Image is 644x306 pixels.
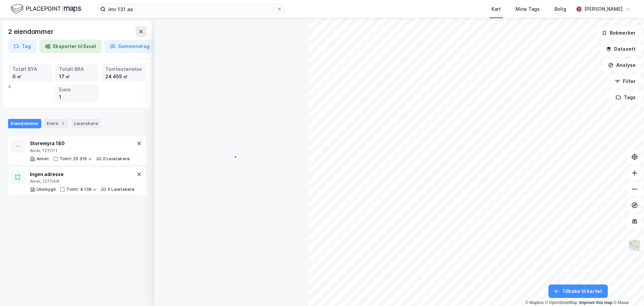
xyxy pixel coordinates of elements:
div: Tomtestørrelse [105,65,142,73]
div: Ubebygd [37,187,56,192]
div: Bolig [554,5,566,13]
div: 0 Leietakere [103,156,130,162]
div: 1 [59,93,95,101]
div: 0 ㎡ [12,73,48,80]
div: Alver, 127/148 [30,179,135,184]
div: [PERSON_NAME] [584,5,623,13]
div: Eiendommer [8,119,41,128]
img: logo.f888ab2527a4732fd821a326f86c7f29.svg [11,3,81,15]
div: Storemyra 180 [30,139,130,147]
div: Ingen adresse [30,170,135,178]
button: Bokmerker [596,26,641,40]
button: Filter [609,75,641,88]
div: Eiere [44,119,69,128]
div: 2 eiendommer [8,26,55,37]
button: Datasett [600,42,641,56]
a: Mapbox [525,300,544,305]
button: Tilbake til kartet [548,285,608,298]
div: 0 [8,64,146,102]
button: Tags [610,91,641,104]
img: Z [628,239,641,252]
a: OpenStreetMap [545,300,578,305]
div: 1 [59,120,66,127]
img: spinner.a6d8c91a73a9ac5275cf975e30b51cfb.svg [226,153,237,164]
div: Tomt: 20 316 ㎡ [60,156,92,162]
a: Improve this map [579,300,612,305]
div: Tomt: 4 139 ㎡ [66,187,97,192]
div: Alver, 127/111 [30,148,130,154]
button: Analyse [602,58,641,72]
div: Leietakere [71,119,101,128]
div: 0 Leietakere [108,187,135,192]
div: Totalt BYA [12,65,48,73]
button: Sammendrag [104,40,155,53]
div: Kart [491,5,501,13]
div: Eiere [59,86,95,93]
button: Eksporter til Excel [39,40,102,53]
button: Tag [8,40,37,53]
div: Annet [37,156,49,162]
div: Totalt BRA [59,65,95,73]
input: Søk på adresse, matrikkel, gårdeiere, leietakere eller personer [106,4,277,14]
div: 24 455 ㎡ [105,73,142,80]
div: Mine Tags [516,5,540,13]
div: 17 ㎡ [59,73,95,80]
iframe: Chat Widget [610,274,644,306]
